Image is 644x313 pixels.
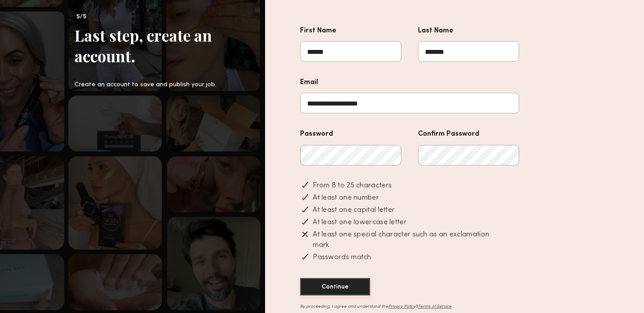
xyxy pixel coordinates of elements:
div: Create an account to save and publish your job. [74,80,239,89]
div: First Name [300,25,401,37]
div: Confirm Password [418,128,519,140]
a: Terms of Service [418,305,452,309]
input: Confirm Password [418,145,519,165]
div: At least one lowercase letter [306,217,507,228]
input: Password [300,145,401,165]
div: Password [300,128,401,140]
input: First Name [300,41,401,62]
div: At least one special character such as an exclamation mark [306,229,507,250]
input: Last Name [418,41,519,62]
div: From 8 to 25 characters [306,180,507,191]
a: Privacy Policy [388,305,415,309]
div: Email [300,77,519,88]
div: Last Name [418,25,519,37]
div: Last step, create an account. [74,25,239,66]
div: Passwords match [306,252,507,263]
div: By proceeding, I agree and understand the & [300,305,519,309]
div: At least one number [306,193,507,203]
button: Continue [300,278,370,295]
input: Email [300,93,519,113]
div: 5/5 [74,12,239,22]
div: At least one capital letter [306,205,507,215]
